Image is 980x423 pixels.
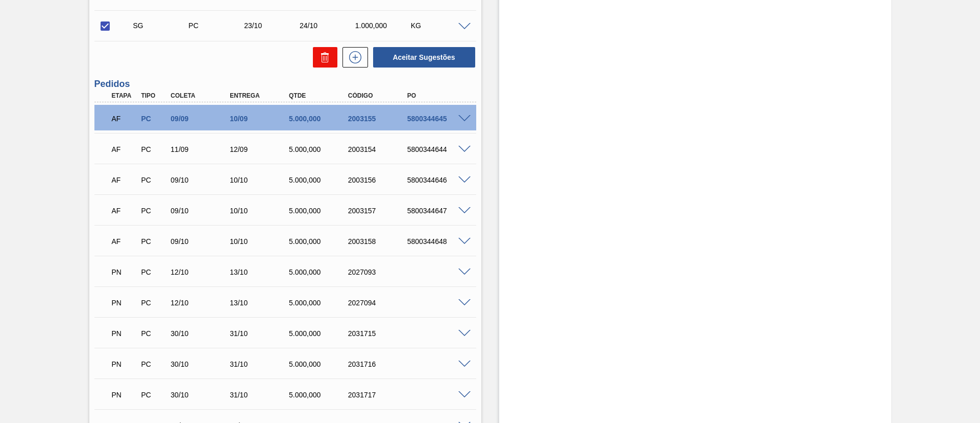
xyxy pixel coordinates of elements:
[168,237,234,246] div: 09/10/2025
[168,92,234,99] div: Coleta
[346,145,412,153] div: 2003154
[138,145,169,153] div: Pedido de Compra
[353,21,414,30] div: 1.000,000
[112,145,137,153] p: AF
[112,176,137,184] p: AF
[168,329,234,338] div: 30/10/2025
[408,21,470,30] div: KG
[286,268,353,276] div: 5.000,000
[168,207,234,215] div: 09/10/2025
[346,360,412,368] div: 2031716
[337,47,368,68] div: Nova sugestão
[286,145,353,153] div: 5.000,000
[286,237,353,246] div: 5.000,000
[138,268,169,276] div: Pedido de Compra
[286,92,353,99] div: Qtde
[297,21,359,30] div: 24/10/2025
[112,391,137,399] p: PN
[138,360,169,368] div: Pedido de Compra
[286,391,353,399] div: 5.000,000
[405,145,471,153] div: 5800344644
[109,353,140,375] div: Pedido em Negociação
[346,176,412,184] div: 2003156
[227,237,293,246] div: 10/10/2025
[138,329,169,338] div: Pedido de Compra
[286,207,353,215] div: 5.000,000
[109,138,140,161] div: Aguardando Faturamento
[286,299,353,307] div: 5.000,000
[138,391,169,399] div: Pedido de Compra
[346,391,412,399] div: 2031717
[138,115,169,123] div: Pedido de Compra
[94,79,476,90] h3: Pedidos
[109,92,140,99] div: Etapa
[346,299,412,307] div: 2027094
[168,145,234,153] div: 11/09/2025
[346,207,412,215] div: 2003157
[112,268,137,276] p: PN
[405,92,471,99] div: PO
[227,207,293,215] div: 10/10/2025
[286,176,353,184] div: 5.000,000
[308,47,337,68] div: Excluir Sugestões
[138,237,169,246] div: Pedido de Compra
[168,176,234,184] div: 09/10/2025
[109,384,140,406] div: Pedido em Negociação
[138,299,169,307] div: Pedido de Compra
[405,237,471,246] div: 5800344648
[346,115,412,123] div: 2003155
[138,176,169,184] div: Pedido de Compra
[286,360,353,368] div: 5.000,000
[405,115,471,123] div: 5800344645
[112,329,137,338] p: PN
[227,391,293,399] div: 31/10/2025
[241,21,303,30] div: 23/10/2025
[168,268,234,276] div: 12/10/2025
[109,199,140,222] div: Aguardando Faturamento
[373,47,475,68] button: Aceitar Sugestões
[286,115,353,123] div: 5.000,000
[109,107,140,130] div: Aguardando Faturamento
[227,268,293,276] div: 13/10/2025
[346,237,412,246] div: 2003158
[346,329,412,338] div: 2031715
[227,92,293,99] div: Entrega
[346,268,412,276] div: 2027093
[168,391,234,399] div: 30/10/2025
[227,299,293,307] div: 13/10/2025
[227,329,293,338] div: 31/10/2025
[109,169,140,191] div: Aguardando Faturamento
[227,145,293,153] div: 12/09/2025
[112,207,137,215] p: AF
[227,360,293,368] div: 31/10/2025
[346,92,412,99] div: Código
[227,115,293,123] div: 10/09/2025
[138,92,169,99] div: Tipo
[286,329,353,338] div: 5.000,000
[405,207,471,215] div: 5800344647
[368,46,476,69] div: Aceitar Sugestões
[227,176,293,184] div: 10/10/2025
[109,261,140,283] div: Pedido em Negociação
[112,115,137,123] p: AF
[131,21,192,30] div: Sugestão Criada
[405,176,471,184] div: 5800344646
[168,115,234,123] div: 09/09/2025
[109,230,140,253] div: Aguardando Faturamento
[109,292,140,314] div: Pedido em Negociação
[168,299,234,307] div: 12/10/2025
[186,21,248,30] div: Pedido de Compra
[168,360,234,368] div: 30/10/2025
[112,237,137,246] p: AF
[109,322,140,345] div: Pedido em Negociação
[112,299,137,307] p: PN
[112,360,137,368] p: PN
[138,207,169,215] div: Pedido de Compra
